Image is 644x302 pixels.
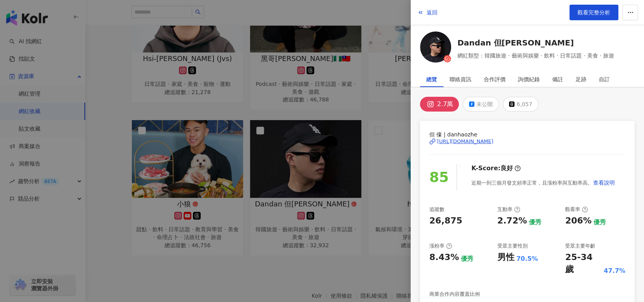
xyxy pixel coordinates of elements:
span: 返回 [427,9,437,16]
div: 8.43% [429,251,459,264]
span: 網紅類型：韓國旅遊 · 藝術與娛樂 · 飲料 · 日常話題 · 美食 · 旅遊 [457,51,614,60]
span: 但 儫 | danhaozhe [429,130,625,139]
div: 優秀 [529,218,541,227]
div: 足跡 [576,72,586,87]
div: 總覽 [426,72,437,87]
div: 85 [429,166,449,189]
div: 70.5% [516,255,538,263]
a: KOL Avatar [420,31,451,65]
div: 206% [565,215,591,227]
div: 6,057 [516,99,532,110]
div: 未公開 [476,99,493,110]
button: 查看說明 [593,175,615,190]
button: 返回 [417,5,438,20]
div: 優秀 [593,218,606,227]
a: [URL][DOMAIN_NAME] [429,138,625,145]
div: 2.7萬 [437,99,453,110]
div: 合作評價 [484,72,506,87]
span: 查看說明 [593,180,615,186]
div: 聯絡資訊 [450,72,471,87]
a: Dandan 但[PERSON_NAME] [457,37,614,48]
div: 2.72% [497,215,527,227]
a: 觀看完整分析 [569,5,618,20]
div: K-Score : [471,164,521,173]
div: 漲粉率 [429,243,452,250]
div: 追蹤數 [429,206,444,213]
div: 商業合作內容覆蓋比例 [429,291,480,298]
div: 26,875 [429,215,462,227]
div: 25-34 歲 [565,251,602,276]
span: 觀看完整分析 [577,9,610,16]
img: KOL Avatar [420,31,451,63]
div: 備註 [552,72,563,87]
div: [URL][DOMAIN_NAME] [437,138,493,145]
button: 6,057 [503,97,538,112]
div: 詢價紀錄 [518,72,540,87]
div: 47.7% [604,267,625,275]
button: 未公開 [463,97,499,112]
div: 受眾主要性別 [497,243,528,250]
button: 2.7萬 [420,97,459,112]
div: 男性 [497,251,514,264]
div: 優秀 [461,255,473,263]
div: 觀看率 [565,206,588,213]
div: 受眾主要年齡 [565,243,595,250]
div: 自訂 [599,72,610,87]
div: 近期一到三個月發文頻率正常，且漲粉率與互動率高。 [471,175,615,190]
div: 互動率 [497,206,520,213]
div: 良好 [500,164,513,173]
